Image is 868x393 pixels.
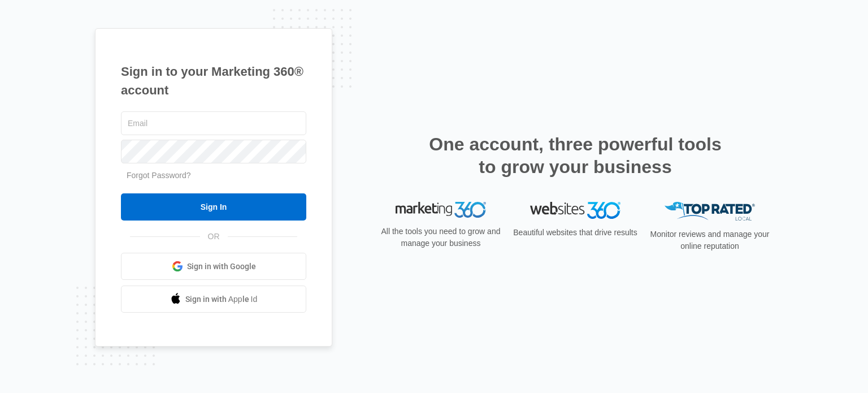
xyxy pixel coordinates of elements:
a: Sign in with Google [121,253,306,280]
span: Sign in with Google [187,261,256,273]
img: Websites 360 [530,202,620,218]
span: OR [200,231,228,243]
input: Email [121,111,306,135]
p: Monitor reviews and manage your online reputation [646,228,773,252]
h2: One account, three powerful tools to grow your business [426,133,725,178]
p: Beautiful websites that drive results [512,227,639,239]
p: All the tools you need to grow and manage your business [377,226,504,249]
span: Sign in with Apple Id [185,293,258,305]
input: Sign In [121,193,306,221]
a: Forgot Password? [127,171,191,180]
a: Sign in with Apple Id [121,286,306,313]
img: Top Rated Local [665,202,755,221]
img: Marketing 360 [396,202,486,218]
h1: Sign in to your Marketing 360® account [121,62,306,100]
